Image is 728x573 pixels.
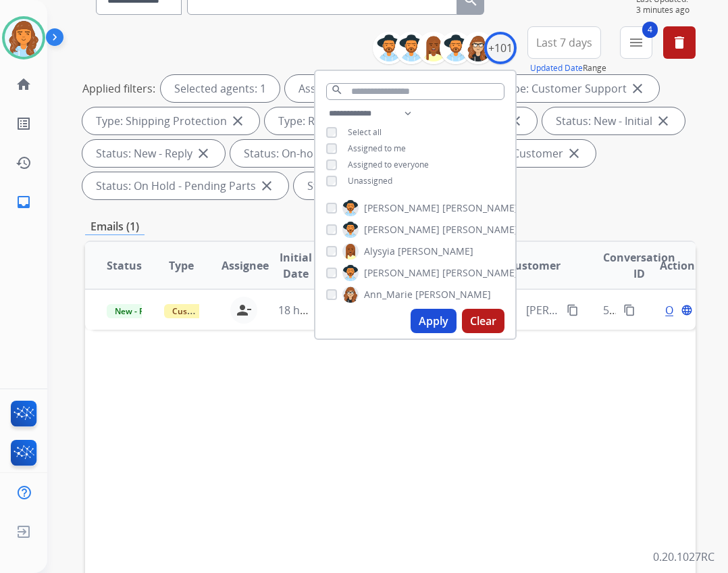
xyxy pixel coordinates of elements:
[5,19,43,57] img: avatar
[230,140,406,167] div: Status: On-hold – Internal
[411,309,457,333] button: Apply
[364,223,440,236] span: [PERSON_NAME]
[331,84,343,96] mat-icon: search
[603,249,675,282] span: Conversation ID
[16,194,32,210] mat-icon: inbox
[623,304,635,316] mat-icon: content_copy
[107,257,142,274] span: Status
[442,201,518,215] span: [PERSON_NAME]
[278,249,313,282] span: Initial Date
[442,266,518,280] span: [PERSON_NAME]
[278,303,345,318] span: 18 hours ago
[681,304,693,316] mat-icon: language
[230,113,246,129] mat-icon: close
[671,34,687,51] mat-icon: delete
[628,34,644,51] mat-icon: menu
[484,32,517,64] div: +101
[527,26,601,59] button: Last 7 days
[164,304,252,318] span: Customer Support
[348,126,382,138] span: Select all
[82,107,259,134] div: Type: Shipping Protection
[161,75,280,102] div: Selected agents: 1
[107,304,168,318] span: New - Reply
[442,223,518,236] span: [PERSON_NAME]
[542,107,685,134] div: Status: New - Initial
[16,155,32,171] mat-icon: history
[364,245,395,258] span: Alysyia
[364,201,440,215] span: [PERSON_NAME]
[655,113,671,129] mat-icon: close
[82,80,155,97] p: Applied filters:
[653,549,714,565] p: 0.20.1027RC
[398,245,473,258] span: [PERSON_NAME]
[259,178,275,194] mat-icon: close
[665,302,693,318] span: Open
[16,76,32,93] mat-icon: home
[508,257,561,274] span: Customer
[636,5,696,16] span: 3 minutes ago
[82,140,225,167] div: Status: New - Reply
[265,107,399,134] div: Type: Reguard CS
[236,302,252,318] mat-icon: person_remove
[526,302,559,318] span: [PERSON_NAME][EMAIL_ADDRESS][PERSON_NAME][DOMAIN_NAME]
[620,26,652,59] button: 4
[82,172,288,199] div: Status: On Hold - Pending Parts
[536,40,592,45] span: Last 7 days
[638,242,696,289] th: Action
[16,116,32,132] mat-icon: list_alt
[348,143,406,154] span: Assigned to me
[530,63,583,74] button: Updated Date
[195,145,211,161] mat-icon: close
[222,257,269,274] span: Assignee
[462,309,504,333] button: Clear
[285,75,390,102] div: Assigned to me
[294,172,475,199] div: Status: On Hold - Servicers
[364,266,440,280] span: [PERSON_NAME]
[488,75,659,102] div: Type: Customer Support
[364,288,413,301] span: Ann_Marie
[530,62,606,74] span: Range
[169,257,194,274] span: Type
[348,159,429,170] span: Assigned to everyone
[348,175,392,186] span: Unassigned
[415,288,491,301] span: [PERSON_NAME]
[85,218,145,235] p: Emails (1)
[642,22,658,38] span: 4
[566,145,582,161] mat-icon: close
[629,80,646,97] mat-icon: close
[567,304,579,316] mat-icon: content_copy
